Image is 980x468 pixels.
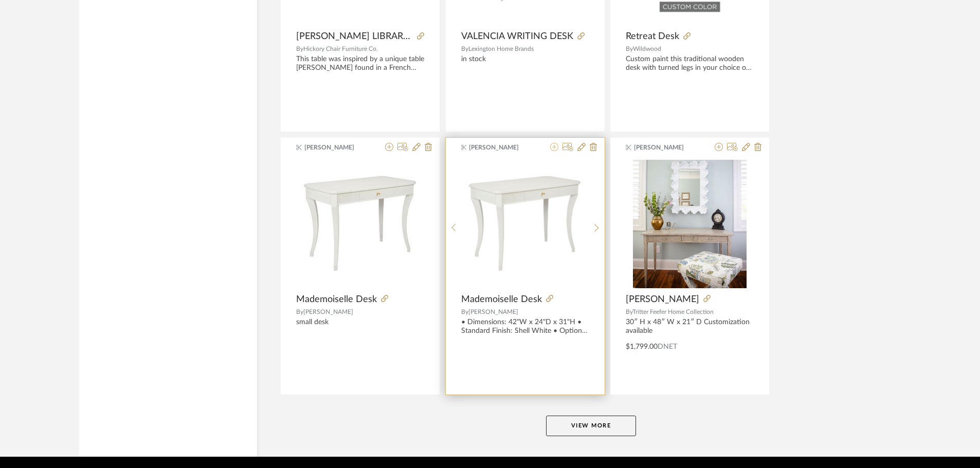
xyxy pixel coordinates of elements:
div: This table was inspired by a unique table [PERSON_NAME] found in a French Modern villa in [GEOGRA... [296,55,424,72]
span: By [461,309,468,315]
span: [PERSON_NAME] [304,143,369,152]
div: 0 [461,160,589,288]
span: [PERSON_NAME] [634,143,699,152]
img: Mademoiselle Desk [296,160,424,288]
span: By [461,46,468,52]
div: 30″ H x 48″ W x 21″ D Customization available [626,318,754,335]
span: By [296,309,303,315]
span: [PERSON_NAME] [303,309,353,315]
span: Hickory Chair Furniture Co. [303,46,378,52]
span: Wildwood [633,46,661,52]
span: Mademoiselle Desk [461,294,542,305]
span: VALENCIA WRITING DESK [461,31,573,42]
span: By [626,46,633,52]
span: [PERSON_NAME] LIBRARY TABLE [296,31,413,42]
img: EMMA DESK [633,160,747,288]
span: [PERSON_NAME] [626,294,699,305]
span: By [296,46,303,52]
div: • Dimensions: 42"W x 24"D x 31"H • Standard Finish: Shell White • Optional Finishes: Available • ... [461,318,589,335]
img: Mademoiselle Desk [461,170,589,277]
span: Retreat Desk [626,31,679,42]
span: [PERSON_NAME] [469,143,534,152]
span: DNET [658,343,677,350]
div: Custom paint this traditional wooden desk with turned legs in your choice of any [PERSON_NAME] pa... [626,55,754,72]
span: Mademoiselle Desk [296,294,377,305]
span: By [626,309,632,315]
button: View More [546,416,636,436]
span: [PERSON_NAME] [468,309,518,315]
span: $1,799.00 [626,343,658,350]
div: small desk [296,318,424,335]
div: in stock [461,55,589,72]
span: Tritter Feefer Home Collection [632,309,714,315]
span: Lexington Home Brands [468,46,534,52]
div: 0 [626,160,754,288]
